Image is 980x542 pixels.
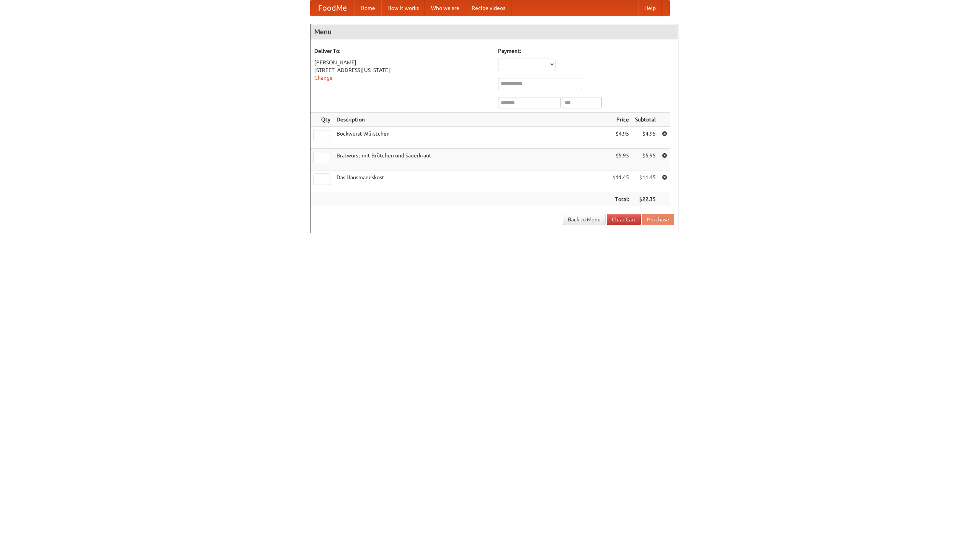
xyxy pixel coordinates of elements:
[632,127,659,149] td: $4.95
[314,47,490,55] h5: Deliver To:
[314,75,333,81] a: Change
[333,149,609,170] td: Bratwurst mit Brötchen und Sauerkraut
[465,0,511,16] a: Recipe videos
[314,66,490,74] div: [STREET_ADDRESS][US_STATE]
[333,113,609,127] th: Description
[609,170,632,192] td: $11.45
[638,0,662,16] a: Help
[609,149,632,170] td: $5.95
[607,214,641,225] a: Clear Cart
[333,170,609,192] td: Das Hausmannskost
[632,149,659,170] td: $5.95
[310,113,333,127] th: Qty
[314,59,490,66] div: [PERSON_NAME]
[310,0,354,16] a: FoodMe
[632,170,659,192] td: $11.45
[354,0,381,16] a: Home
[609,113,632,127] th: Price
[632,192,659,206] th: $22.35
[642,214,674,225] button: Purchase
[563,214,606,225] a: Back to Menu
[632,113,659,127] th: Subtotal
[333,127,609,149] td: Bockwurst Würstchen
[609,127,632,149] td: $4.95
[609,192,632,206] th: Total:
[498,47,674,55] h5: Payment:
[425,0,465,16] a: Who we are
[310,24,678,39] h4: Menu
[381,0,425,16] a: How it works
